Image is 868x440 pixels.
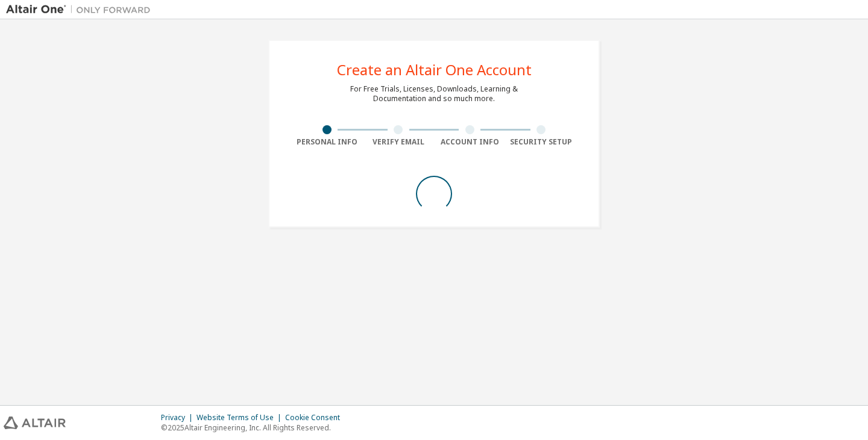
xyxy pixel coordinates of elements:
[6,4,157,16] img: Altair One
[161,423,347,433] p: © 2025 Altair Engineering, Inc. All Rights Reserved.
[337,63,532,77] div: Create an Altair One Account
[197,413,285,423] div: Website Terms of Use
[350,84,518,104] div: For Free Trials, Licenses, Downloads, Learning & Documentation and so much more.
[4,417,66,429] img: altair_logo.svg
[363,137,435,147] div: Verify Email
[161,413,197,423] div: Privacy
[506,137,577,147] div: Security Setup
[291,137,363,147] div: Personal Info
[285,413,347,423] div: Cookie Consent
[434,137,506,147] div: Account Info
